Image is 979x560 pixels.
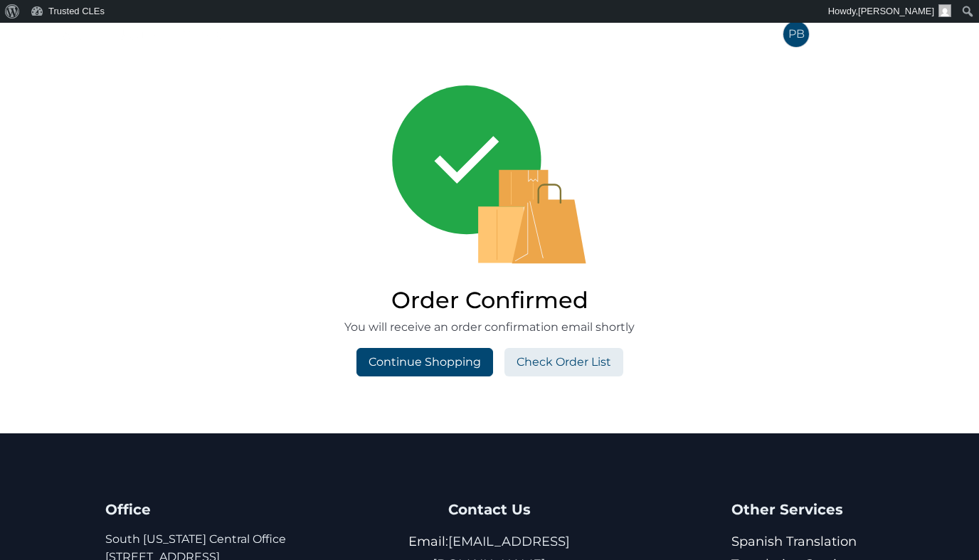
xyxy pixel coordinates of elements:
span: [PERSON_NAME] [858,6,934,16]
h4: Other Services [731,497,874,522]
h2: Order Confirmed [344,282,635,318]
a: Home [361,23,404,44]
a: Faculty [564,23,613,44]
a: Courses [425,23,478,44]
span: PB [783,21,809,47]
h4: Contact Us [374,497,606,522]
span: [PERSON_NAME] [814,24,924,43]
a: States [499,23,543,44]
img: order confirmed [388,80,591,270]
a: Continue Shopping [356,348,493,376]
h4: Office [105,497,338,522]
a: Check Order List [504,348,623,376]
p: You will receive an order confirmation email shortly [344,318,635,337]
a: Spanish Translation [731,534,857,549]
img: Trusted CLEs [55,23,226,45]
